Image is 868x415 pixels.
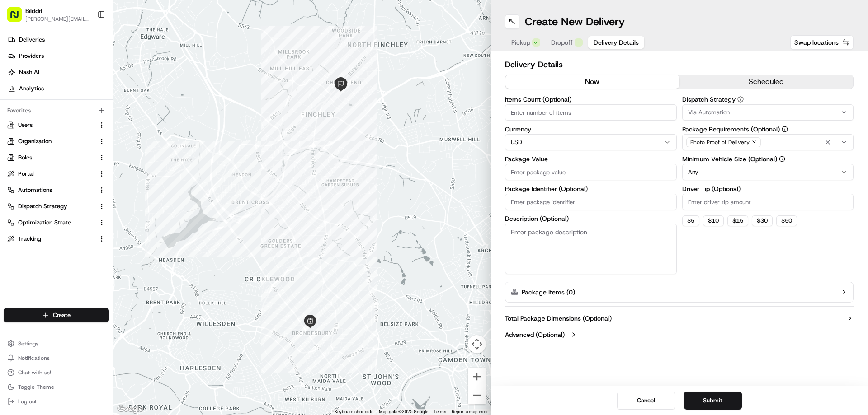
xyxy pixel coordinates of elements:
[18,340,38,347] span: Settings
[682,194,854,210] input: Enter driver tip amount
[4,150,109,165] button: Roles
[682,215,699,226] button: $5
[4,308,109,322] button: Create
[468,335,486,353] button: Map camera controls
[4,65,113,79] a: Nash AI
[41,86,148,95] div: Start new chat
[703,215,724,226] button: $10
[18,140,25,148] img: 1736555255976-a54dd68f-1ca7-489b-9aae-adbdc363a1c4
[468,386,486,404] button: Zoom out
[434,409,446,414] a: Terms
[505,314,612,323] label: Total Package Dimensions (Optional)
[782,126,788,132] button: Package Requirements (Optional)
[505,314,854,323] button: Total Package Dimensions (Optional)
[779,156,785,162] button: Minimum Vehicle Size (Optional)
[28,140,75,147] span: Klarizel Pensader
[9,203,16,210] div: 📗
[4,4,94,25] button: Bilddit[PERSON_NAME][EMAIL_ADDRESS][DOMAIN_NAME]
[18,383,54,391] span: Toggle Theme
[9,117,61,125] div: Past conversations
[776,215,797,226] button: $50
[679,75,854,89] button: scheduled
[4,366,109,379] button: Chat with us!
[18,154,32,162] span: Roles
[682,104,854,121] button: Via Automation
[18,170,34,178] span: Portal
[505,215,677,222] label: Description (Optional)
[505,156,677,162] label: Package Value
[81,164,100,172] span: [DATE]
[4,183,109,197] button: Automations
[64,224,109,231] a: Powered byPylon
[73,198,149,214] a: 💻API Documentation
[682,96,854,103] label: Dispatch Strategy
[617,392,675,410] button: Cancel
[4,381,109,393] button: Toggle Theme
[18,202,67,210] span: Dispatch Strategy
[18,369,51,376] span: Chat with us!
[41,95,124,103] div: We're available if you need us!
[7,137,94,145] a: Organization
[511,38,530,47] span: Pickup
[505,164,677,180] input: Enter package value
[505,58,854,71] h2: Delivery Details
[7,170,94,178] a: Portal
[505,96,677,103] label: Items Count (Optional)
[9,86,25,103] img: 1736555255976-a54dd68f-1ca7-489b-9aae-adbdc363a1c4
[4,215,109,230] button: Optimization Strategy
[28,164,75,172] span: Klarizel Pensader
[4,167,109,181] button: Portal
[18,235,41,243] span: Tracking
[688,108,730,117] span: Via Automation
[81,140,100,147] span: [DATE]
[7,235,94,243] a: Tracking
[684,392,742,410] button: Submit
[752,215,773,226] button: $30
[4,103,109,118] div: Favorites
[9,131,24,146] img: Klarizel Pensader
[682,156,854,162] label: Minimum Vehicle Size (Optional)
[794,38,839,47] span: Swap locations
[25,15,90,23] span: [PERSON_NAME][EMAIL_ADDRESS][DOMAIN_NAME]
[19,52,44,60] span: Providers
[24,58,149,68] input: Clear
[4,232,109,246] button: Tracking
[505,104,677,121] input: Enter number of items
[18,354,50,362] span: Notifications
[682,134,854,150] button: Photo Proof of Delivery
[551,38,573,47] span: Dropoff
[7,154,94,162] a: Roles
[9,156,24,170] img: Klarizel Pensader
[9,36,165,51] p: Welcome 👋
[505,330,565,339] label: Advanced (Optional)
[505,282,854,303] button: Package Items (0)
[140,116,165,126] button: See all
[379,409,428,414] span: Map data ©2025 Google
[76,203,84,210] div: 💻
[19,86,35,103] img: 1724597045416-56b7ee45-8013-43a0-a6f9-03cb97ddad50
[18,165,25,172] img: 1736555255976-a54dd68f-1ca7-489b-9aae-adbdc363a1c4
[76,164,80,172] span: •
[4,33,113,47] a: Deliveries
[18,219,75,227] span: Optimization Strategy
[4,352,109,364] button: Notifications
[115,403,145,415] img: Google
[154,89,165,100] button: Start new chat
[19,68,39,76] span: Nash AI
[18,398,37,405] span: Log out
[522,288,575,297] label: Package Items ( 0 )
[4,118,109,132] button: Users
[682,186,854,192] label: Driver Tip (Optional)
[25,6,42,15] button: Bilddit
[505,186,677,192] label: Package Identifier (Optional)
[53,311,71,319] span: Create
[19,84,44,93] span: Analytics
[505,126,677,132] label: Currency
[468,368,486,386] button: Zoom in
[115,403,145,415] a: Open this area in Google Maps (opens a new window)
[737,96,744,103] button: Dispatch Strategy
[19,36,45,44] span: Deliveries
[682,126,854,132] label: Package Requirements (Optional)
[9,9,27,27] img: Nash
